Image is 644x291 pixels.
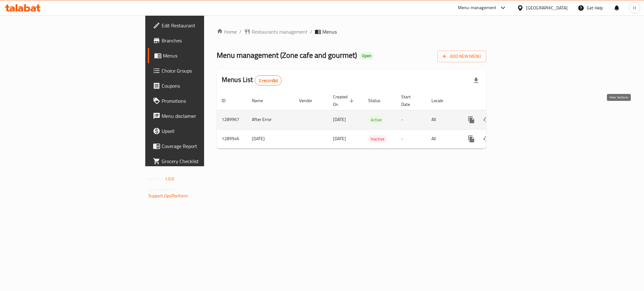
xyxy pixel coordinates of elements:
h2: Menus List [222,75,282,85]
a: Choice Groups [148,63,253,78]
span: Get support on: [148,185,177,194]
div: [GEOGRAPHIC_DATA] [526,4,568,11]
a: Restaurants management [244,28,308,36]
span: ID [222,97,234,104]
td: After Error [247,110,294,129]
div: Inactive [368,135,387,143]
li: / [310,28,312,36]
span: Active [368,116,384,124]
span: [DATE] [333,135,346,143]
nav: breadcrumb [217,28,486,36]
a: Edit Restaurant [148,18,253,33]
button: more [464,112,479,127]
a: Support.OpsPlatform [148,192,188,200]
span: Version: [148,175,164,183]
td: - [396,110,426,129]
a: Promotions [148,93,253,108]
span: Status [368,97,389,104]
span: Menu management ( Zone cafe and gourmet ) [217,48,357,62]
a: Menus [148,48,253,63]
div: Export file [469,73,484,88]
span: Edit Restaurant [162,22,248,29]
span: Upsell [162,127,248,135]
td: [DATE] [247,129,294,148]
span: Grocery Checklist [162,157,248,165]
span: Created On [333,93,356,108]
span: Restaurants management [252,28,308,36]
th: Actions [459,91,529,110]
span: Menus [322,28,337,36]
span: Start Date [401,93,419,108]
span: 2 record(s) [255,78,282,84]
span: Inactive [368,135,387,143]
span: Coupons [162,82,248,90]
span: Branches [162,37,248,44]
span: Locale [431,97,451,104]
td: All [426,129,459,148]
span: Coverage Report [162,142,248,150]
span: Choice Groups [162,67,248,74]
span: Menu disclaimer [162,112,248,120]
span: 1.0.0 [165,175,175,183]
td: - [396,129,426,148]
a: Grocery Checklist [148,154,253,169]
button: Add New Menu [437,51,486,62]
a: Menu disclaimer [148,108,253,124]
span: Add New Menu [442,52,481,60]
span: Promotions [162,97,248,105]
div: Menu-management [458,4,497,12]
span: Open [359,53,374,58]
span: Vendor [299,97,320,104]
td: All [426,110,459,129]
span: Name [252,97,271,104]
a: Coupons [148,78,253,93]
button: Change Status [479,112,494,127]
button: more [464,131,479,146]
div: Total records count [255,75,282,85]
span: Menus [163,52,248,59]
span: H [633,4,636,11]
div: Open [359,52,374,60]
span: [DATE] [333,115,346,124]
a: Coverage Report [148,139,253,154]
a: Upsell [148,124,253,139]
table: enhanced table [217,91,529,149]
a: Branches [148,33,253,48]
